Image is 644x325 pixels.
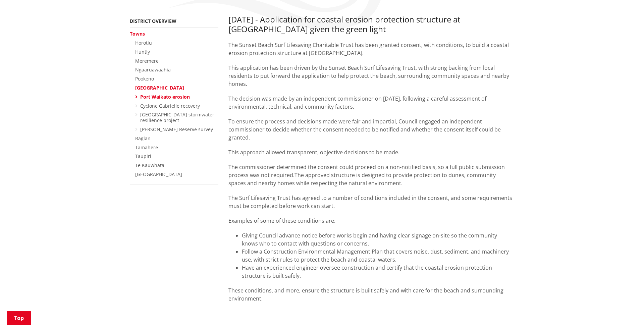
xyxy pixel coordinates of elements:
p: The decision was made by an independent commissioner on [DATE], following a careful assessment of... [228,95,514,111]
li: Follow a Construction Environmental Management Plan that covers noise, dust, sediment, and machin... [242,248,514,264]
a: Te Kauwhata [135,162,164,168]
iframe: Messenger Launcher [613,297,637,321]
a: Pookeno [135,75,154,82]
a: Horotiu [135,40,152,46]
p: The Sunset Beach Surf Lifesaving Charitable Trust has been granted consent, with conditions, to b... [228,41,514,57]
a: Top [7,311,31,325]
a: Ngaaruawaahia [135,66,171,73]
li: Have an experienced engineer oversee construction and certify that the coastal erosion protection... [242,264,514,280]
li: Giving Council advance notice before works begin and having clear signage on-site so the communit... [242,231,514,248]
p: This application has been driven by the Sunset Beach Surf Lifesaving Trust, with strong backing f... [228,64,514,88]
p: Examples of some of these conditions are: [228,217,514,225]
p: This approach allowed transparent, objective decisions to be made. [228,148,514,156]
a: [GEOGRAPHIC_DATA] [135,171,182,177]
a: Tamahere [135,144,158,151]
a: Taupiri [135,153,151,159]
p: To ensure the process and decisions made were fair and impartial, Council engaged an independent ... [228,117,514,142]
a: Cyclone Gabrielle recovery [140,103,200,109]
a: Meremere [135,58,159,64]
a: [PERSON_NAME] Reserve survey [140,126,213,132]
a: Huntly [135,49,150,55]
p: The Surf Lifesaving Trust has agreed to a number of conditions included in the consent, and some ... [228,194,514,210]
a: District overview [130,18,176,24]
p: These conditions, and more, ensure the structure is built safely and with care for the beach and ... [228,286,514,303]
a: Raglan [135,135,151,142]
p: The commissioner determined the consent could proceed on a non-notified basis, so a full public s... [228,163,514,187]
a: Towns [130,31,145,37]
a: Port Waikato erosion [140,94,190,100]
a: [GEOGRAPHIC_DATA] [135,85,184,91]
a: [GEOGRAPHIC_DATA] stormwater resilience project [140,111,214,123]
h3: [DATE] - Application for coastal erosion protection structure at [GEOGRAPHIC_DATA] given the gree... [228,15,514,34]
